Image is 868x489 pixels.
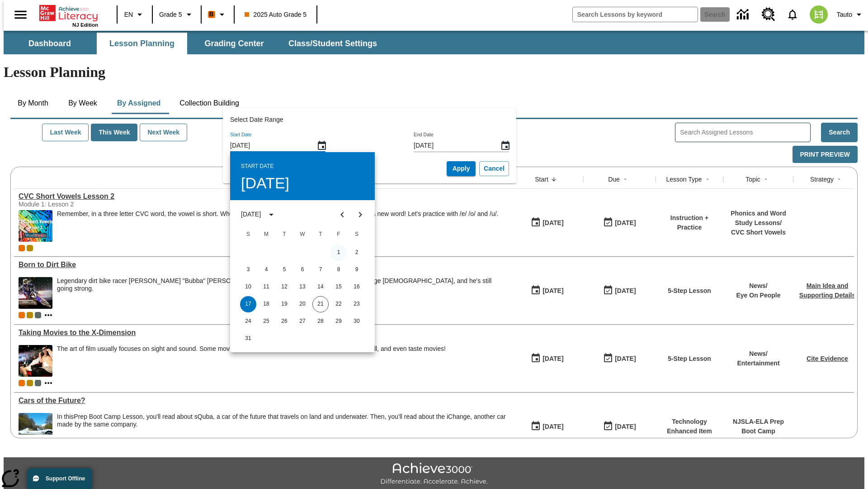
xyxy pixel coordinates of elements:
button: Collection Building [172,92,246,114]
button: Sort [834,174,844,185]
span: Support Offline [46,475,85,482]
button: Print Preview [793,146,858,163]
span: Wednesday [294,225,311,244]
p: Instruction + Practice [660,213,719,232]
button: Next Month [351,206,369,224]
p: Technology Enhanced Item [660,417,719,436]
h2: Select Date Range [230,115,509,125]
p: Eye On People [736,291,780,300]
div: [DATE] [615,285,636,297]
button: Day View is open, Switch to Year View [264,207,279,222]
p: CVC Short Vowels [728,228,789,237]
button: Last Week [42,124,89,141]
a: Taking Movies to the X-Dimension, Lessons [19,329,506,337]
a: Born to Dirt Bike, Lessons [19,261,506,269]
button: 3 August, 2025 [240,262,256,278]
button: Dashboard [5,33,95,54]
button: Show more classes [43,378,54,388]
p: News / [736,281,780,291]
span: Grade 5 [159,10,182,19]
input: Search Assigned Lessons [680,126,810,139]
div: SubNavbar [4,31,864,54]
button: 5 August, 2025 [276,262,292,278]
button: 9 August, 2025 [349,262,365,278]
div: New 2025 class [27,245,33,251]
img: CVC Short Vowels Lesson 2. [19,210,52,242]
a: Data Center [731,2,756,27]
div: [DATE] [542,353,563,364]
button: 20 August, 2025 [294,296,311,312]
div: New 2025 class [27,380,33,386]
div: Topic [745,175,760,184]
button: Open side menu [7,1,34,28]
button: End Date, Choose date, August 23, 2025, Selected [496,137,514,155]
button: 21 August, 2025 [312,296,329,312]
span: The art of film usually focuses on sight and sound. Some moviemakers are coming up with new ways ... [57,345,446,377]
button: Start Date, Choose date, August 17, 2025, Selected [313,137,331,155]
div: SubNavbar [4,33,385,54]
div: [DATE] [615,353,636,364]
button: 2 August, 2025 [349,244,365,261]
div: Start [535,175,548,184]
button: Class/Student Settings [281,33,384,54]
span: NJ Edition [72,22,98,28]
a: Resource Center, Will open in new tab [756,2,781,27]
button: 8 August, 2025 [330,262,347,278]
button: 6 August, 2025 [294,262,311,278]
div: Home [39,3,98,28]
button: Boost Class color is orange. Change class color [204,6,231,23]
div: Born to Dirt Bike [19,261,506,269]
div: OL 2025 Auto Grade 6 [35,380,41,386]
p: Entertainment [737,359,779,368]
a: Notifications [781,3,804,26]
div: [DATE] [542,421,563,432]
button: Sort [620,174,631,185]
button: Apply [447,161,476,176]
div: Current Class [19,380,25,386]
button: 18 August, 2025 [258,296,274,312]
button: 23 August, 2025 [349,296,365,312]
button: 15 August, 2025 [330,279,347,295]
div: Current Class [19,312,25,318]
button: Next Week [140,124,187,141]
button: 14 August, 2025 [312,279,329,295]
div: Module 1: Lesson 2 [19,201,154,208]
button: 7 August, 2025 [312,262,329,278]
button: 17 August, 2025 [240,296,256,312]
button: By Assigned [110,92,168,114]
span: OL 2025 Auto Grade 6 [35,312,41,318]
button: 08/20/25: First time the lesson was available [528,282,566,299]
div: Taking Movies to the X-Dimension [19,329,506,337]
button: 19 August, 2025 [276,296,292,312]
div: In this Prep Boot Camp Lesson, you'll read about sQuba, a car of the future that travels on land ... [57,413,506,445]
img: High-tech automobile treading water. [19,413,52,445]
h1: Lesson Planning [4,64,864,81]
a: Cars of the Future? , Lessons [19,397,506,405]
p: Remember, in a three letter CVC word, the vowel is short. When you see this pattern, you can read... [57,210,498,218]
button: Select a new avatar [804,3,833,26]
button: Profile/Settings [833,6,868,23]
span: Tauto [837,10,852,19]
span: Tuesday [276,225,292,244]
button: 11 August, 2025 [258,279,274,295]
button: Lesson Planning [97,33,187,54]
div: [DATE] [542,217,563,229]
div: Cars of the Future? [19,397,506,405]
button: 4 August, 2025 [258,262,274,278]
button: By Week [60,92,105,114]
button: Search [821,123,858,142]
input: search field [573,7,698,22]
p: 5-Step Lesson [668,286,711,296]
button: 12 August, 2025 [276,279,292,295]
p: NJSLA-ELA Prep Boot Camp [728,417,789,436]
a: Cite Evidence [807,355,848,362]
button: Cancel [479,161,509,176]
button: Grading Center [189,33,279,54]
a: CVC Short Vowels Lesson 2, Lessons [19,192,506,201]
label: Start Date [230,131,251,138]
button: 08/20/25: First time the lesson was available [528,350,566,367]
